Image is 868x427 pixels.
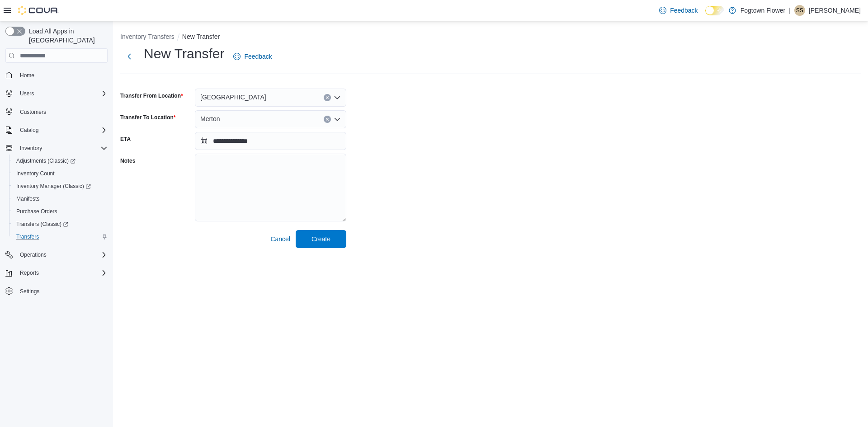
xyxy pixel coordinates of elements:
[2,68,111,81] button: Home
[705,6,724,15] input: Dark Mode
[16,170,55,177] span: Inventory Count
[120,136,131,143] label: ETA
[270,235,290,244] span: Cancel
[13,193,108,204] span: Manifests
[16,249,108,260] span: Operations
[13,231,108,242] span: Transfers
[16,267,42,278] button: Reports
[200,113,220,124] span: Merton
[9,230,111,243] button: Transfers
[656,1,701,19] a: Feedback
[120,33,175,40] button: Inventory Transfers
[2,267,111,279] button: Reports
[13,168,58,179] a: Inventory Count
[9,180,111,192] a: Inventory Manager (Classic)
[144,45,224,63] h1: New Transfer
[2,142,111,155] button: Inventory
[2,285,111,298] button: Settings
[9,155,111,167] a: Adjustments (Classic)
[13,181,108,192] span: Inventory Manager (Classic)
[20,251,47,258] span: Operations
[13,206,61,217] a: Purchase Orders
[13,231,42,242] a: Transfers
[20,127,38,134] span: Catalog
[311,235,330,244] span: Create
[13,155,108,166] span: Adjustments (Classic)
[244,52,272,61] span: Feedback
[9,167,111,180] button: Inventory Count
[20,269,39,277] span: Reports
[2,124,111,136] button: Catalog
[334,94,341,101] button: Open list of options
[120,157,135,164] label: Notes
[120,47,138,66] button: Next
[200,92,266,103] span: [GEOGRAPHIC_DATA]
[9,192,111,205] button: Manifests
[182,33,220,40] button: New Transfer
[16,195,39,202] span: Manifests
[16,286,108,297] span: Settings
[16,143,46,154] button: Inventory
[16,70,38,81] a: Home
[13,155,79,166] a: Adjustments (Classic)
[16,106,108,117] span: Customers
[741,5,786,16] p: Fogtown Flower
[5,65,108,321] nav: Complex example
[13,168,108,179] span: Inventory Count
[16,125,42,136] button: Catalog
[809,5,861,16] p: [PERSON_NAME]
[20,108,46,116] span: Customers
[16,286,43,297] a: Settings
[324,116,331,123] button: Clear input
[2,87,111,100] button: Users
[120,32,861,43] nav: An example of EuiBreadcrumbs
[20,145,42,152] span: Inventory
[16,183,91,190] span: Inventory Manager (Classic)
[18,6,59,15] img: Cova
[16,221,68,228] span: Transfers (Classic)
[230,47,275,66] a: Feedback
[324,94,331,101] button: Clear input
[16,69,108,80] span: Home
[120,92,183,99] label: Transfer From Location
[16,143,108,154] span: Inventory
[16,88,38,99] button: Users
[16,125,108,136] span: Catalog
[20,72,34,79] span: Home
[267,230,294,248] button: Cancel
[16,157,75,164] span: Adjustments (Classic)
[16,249,50,260] button: Operations
[25,27,108,45] span: Load All Apps in [GEOGRAPHIC_DATA]
[13,181,94,192] a: Inventory Manager (Classic)
[9,218,111,230] a: Transfers (Classic)
[705,15,706,16] span: Dark Mode
[9,205,111,218] button: Purchase Orders
[16,233,39,240] span: Transfers
[296,230,346,248] button: Create
[16,88,108,99] span: Users
[16,208,57,215] span: Purchase Orders
[794,5,805,16] div: Sina Sabetghadam
[13,219,72,230] a: Transfers (Classic)
[13,206,108,217] span: Purchase Orders
[2,105,111,118] button: Customers
[20,90,34,97] span: Users
[796,5,803,16] span: SS
[2,249,111,261] button: Operations
[13,193,43,204] a: Manifests
[16,267,108,278] span: Reports
[20,288,39,295] span: Settings
[195,132,346,150] input: Press the down key to open a popover containing a calendar.
[789,5,791,16] p: |
[334,116,341,123] button: Open list of options
[16,107,50,117] a: Customers
[13,219,108,230] span: Transfers (Classic)
[120,114,175,121] label: Transfer To Location
[670,6,698,15] span: Feedback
